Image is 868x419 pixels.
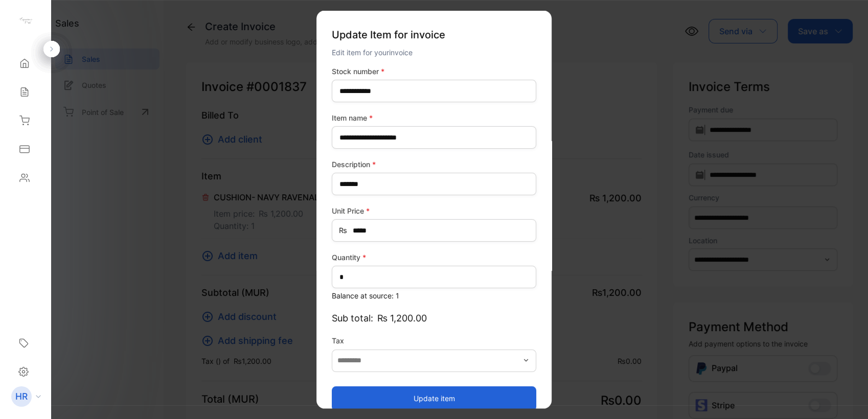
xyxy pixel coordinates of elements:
label: Description [332,159,536,170]
img: logo [18,13,33,29]
span: ₨ [339,225,347,236]
span: Edit item for your invoice [332,48,413,57]
p: Update Item for invoice [332,23,536,46]
label: Tax [332,335,536,346]
label: Item name [332,112,536,123]
button: Open LiveChat chat widget [8,4,39,35]
p: Sub total: [332,311,536,325]
label: Stock number [332,66,536,77]
button: Update item [332,386,536,410]
label: Quantity [332,252,536,263]
label: Unit Price [332,205,536,216]
p: Balance at source: 1 [332,290,536,301]
p: HR [15,390,28,403]
span: ₨ 1,200.00 [377,311,427,325]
